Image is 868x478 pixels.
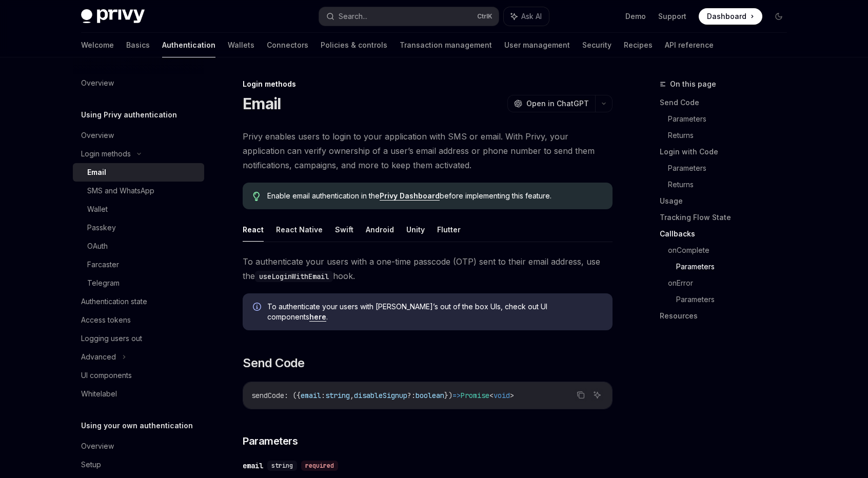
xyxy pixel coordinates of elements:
span: Dashboard [707,11,746,22]
a: Welcome [81,33,114,57]
h1: Email [243,94,281,113]
a: Recipes [624,33,653,57]
div: Overview [81,440,114,452]
a: Privy Dashboard [380,191,440,201]
a: Whitelabel [73,385,204,403]
h5: Using your own authentication [81,420,193,432]
span: : [321,391,325,400]
span: void [494,391,510,400]
button: Swift [335,217,353,242]
a: Authentication [162,33,215,57]
span: > [510,391,514,400]
svg: Tip [253,192,260,201]
a: Support [658,11,686,22]
button: Flutter [437,217,461,242]
div: Farcaster [87,258,119,271]
a: onError [668,275,795,291]
a: Tracking Flow State [660,209,795,226]
div: Setup [81,459,101,471]
a: Basics [126,33,150,57]
span: string [325,391,350,400]
a: Overview [73,74,204,92]
a: Connectors [267,33,308,57]
a: Overview [73,437,204,455]
div: Login methods [243,79,613,89]
a: Parameters [668,111,795,127]
button: Copy the contents from the code block [574,388,587,402]
button: React Native [276,217,323,242]
span: Parameters [243,434,298,448]
a: Logging users out [73,329,204,348]
button: Search...CtrlK [319,7,499,26]
a: Resources [660,308,795,324]
button: React [243,217,264,242]
div: SMS and WhatsApp [87,185,154,197]
a: User management [504,33,570,57]
a: Security [582,33,611,57]
a: Telegram [73,274,204,292]
button: Ask AI [590,388,604,402]
a: Wallet [73,200,204,218]
a: Overview [73,126,204,145]
code: useLoginWithEmail [255,271,333,282]
div: Advanced [81,351,116,363]
a: Usage [660,193,795,209]
span: Ctrl K [477,12,492,21]
a: API reference [665,33,714,57]
div: Access tokens [81,314,131,326]
span: email [301,391,321,400]
a: Dashboard [699,8,762,25]
a: Parameters [676,291,795,308]
span: boolean [416,391,444,400]
span: To authenticate your users with [PERSON_NAME]’s out of the box UIs, check out UI components . [267,302,602,322]
div: Whitelabel [81,388,117,400]
a: onComplete [668,242,795,258]
a: Parameters [676,258,795,275]
div: OAuth [87,240,108,252]
a: Email [73,163,204,182]
div: UI components [81,369,132,382]
a: Login with Code [660,144,795,160]
svg: Info [253,303,263,313]
span: Send Code [243,355,305,371]
button: Unity [406,217,425,242]
div: Passkey [87,222,116,234]
span: => [452,391,461,400]
div: Overview [81,129,114,142]
button: Toggle dark mode [771,8,787,25]
span: }) [444,391,452,400]
img: dark logo [81,9,145,24]
a: Authentication state [73,292,204,311]
span: Promise [461,391,489,400]
span: < [489,391,494,400]
div: email [243,461,263,471]
button: Ask AI [504,7,549,26]
div: Authentication state [81,295,147,308]
span: ?: [407,391,416,400]
div: required [301,461,338,471]
a: Send Code [660,94,795,111]
a: Demo [625,11,646,22]
span: disableSignup [354,391,407,400]
div: Wallet [87,203,108,215]
span: Enable email authentication in the before implementing this feature. [267,191,602,201]
h5: Using Privy authentication [81,109,177,121]
div: Login methods [81,148,131,160]
span: sendCode [251,391,284,400]
a: Transaction management [400,33,492,57]
a: Passkey [73,218,204,237]
span: Privy enables users to login to your application with SMS or email. With Privy, your application ... [243,129,613,172]
span: Open in ChatGPT [526,98,589,109]
a: OAuth [73,237,204,255]
a: SMS and WhatsApp [73,182,204,200]
button: Android [366,217,394,242]
div: Overview [81,77,114,89]
a: Returns [668,127,795,144]
div: Email [87,166,106,178]
a: Callbacks [660,226,795,242]
a: Access tokens [73,311,204,329]
span: , [350,391,354,400]
a: Policies & controls [321,33,387,57]
a: Parameters [668,160,795,176]
div: Logging users out [81,332,142,345]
